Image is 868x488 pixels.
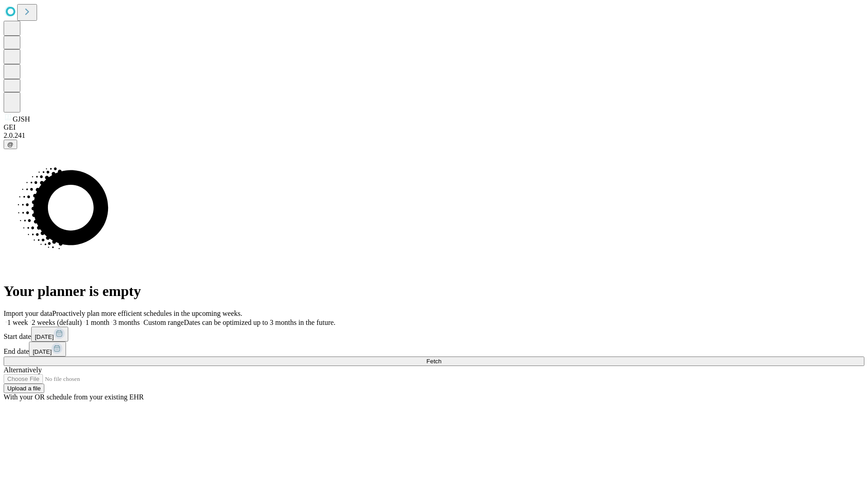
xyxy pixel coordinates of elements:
div: End date [4,342,864,357]
div: GEI [4,123,864,131]
span: Proactively plan more efficient schedules in the upcoming weeks. [52,310,242,317]
span: 1 week [7,319,28,326]
span: Import your data [4,310,52,317]
button: Upload a file [4,384,44,393]
span: Dates can be optimized up to 3 months in the future. [184,319,335,326]
span: Custom range [143,319,184,326]
button: @ [4,140,17,149]
span: Alternatively [4,366,42,374]
span: GJSH [13,115,30,123]
button: [DATE] [29,342,66,357]
span: [DATE] [33,348,52,355]
span: 3 months [113,319,140,326]
div: Start date [4,327,864,342]
span: With your OR schedule from your existing EHR [4,393,144,401]
button: [DATE] [31,327,68,342]
span: @ [7,141,14,148]
button: Fetch [4,357,864,366]
div: 2.0.241 [4,131,864,140]
span: 1 month [85,319,109,326]
span: 2 weeks (default) [32,319,82,326]
span: [DATE] [35,333,54,340]
h1: Your planner is empty [4,283,864,300]
span: Fetch [426,358,441,365]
